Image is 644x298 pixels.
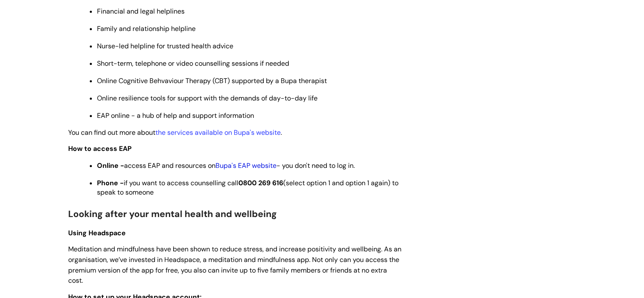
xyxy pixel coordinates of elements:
span: Online Cognitive Behvaviour Therapy (CBT) supported by a Bupa therapist [97,76,327,85]
span: Meditation and mindfulness have been shown to reduce stress, and increase positivity and wellbein... [68,245,401,285]
span: Short-term, telephone or video counselling sessions if needed [97,59,289,68]
span: if you want to access counselling call (select option 1 and option 1 again) to speak to someone [97,178,398,197]
strong: Online - [97,161,124,170]
span: Financial and legal helplines [97,7,185,16]
span: access EAP and resources on - you don't need to log in. [97,161,355,170]
a: the services available on Bupa's website [155,128,281,137]
strong: How to access EAP [68,144,132,153]
strong: Phone - [97,178,124,187]
span: Family and relationship helpline [97,24,196,33]
span: Using Headspace [68,228,126,237]
span: Nurse-led helpline for trusted health advice [97,42,233,50]
span: Looking after your mental health and wellbeing [68,208,277,220]
strong: 0800 269 616 [238,178,283,187]
span: Online resilience tools for support with the demands of day-to-day life [97,94,318,103]
a: Bupa's EAP website [216,161,276,170]
span: You can find out more about . [68,128,282,137]
span: EAP online - a hub of help and support information [97,111,254,120]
